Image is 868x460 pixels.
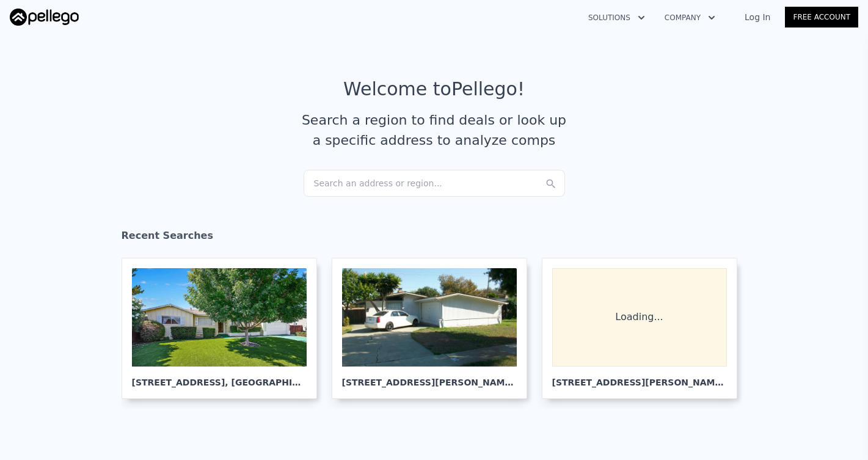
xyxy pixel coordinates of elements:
[297,110,571,150] div: Search a region to find deals or look up a specific address to analyze comps
[785,7,858,27] a: Free Account
[342,367,517,389] div: [STREET_ADDRESS][PERSON_NAME] , Sunnyvale
[10,9,79,26] img: Pellego
[730,11,785,23] a: Log In
[122,219,747,258] div: Recent Searches
[132,367,307,389] div: [STREET_ADDRESS] , [GEOGRAPHIC_DATA]
[343,78,525,100] div: Welcome to Pellego !
[552,367,727,389] div: [STREET_ADDRESS][PERSON_NAME] , Sunnyvale
[578,7,655,29] button: Solutions
[542,258,747,399] a: Loading... [STREET_ADDRESS][PERSON_NAME], Sunnyvale
[332,258,537,399] a: [STREET_ADDRESS][PERSON_NAME], Sunnyvale
[552,268,727,367] div: Loading...
[304,170,565,197] div: Search an address or region...
[122,258,327,399] a: [STREET_ADDRESS], [GEOGRAPHIC_DATA]
[655,7,725,29] button: Company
